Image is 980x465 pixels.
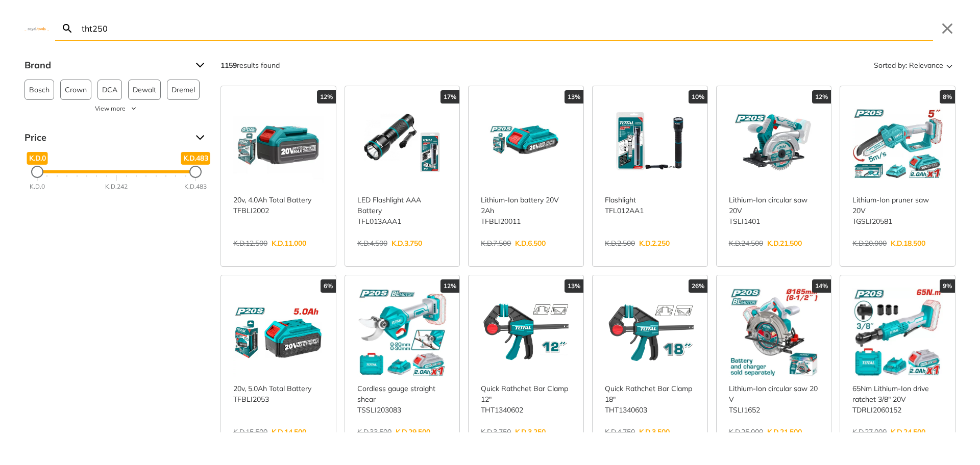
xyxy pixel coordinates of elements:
div: K.D.0 [30,182,45,191]
div: 13% [565,279,583,293]
div: 14% [812,279,831,293]
div: 8% [940,90,955,104]
button: Sorted by:Relevance Sort [872,57,955,73]
span: Price [24,130,188,146]
span: View more [95,104,126,113]
button: Dremel [167,80,200,100]
div: 9% [940,279,955,293]
span: Relevance [909,57,943,73]
button: Close [939,20,955,37]
div: K.D.242 [105,182,128,191]
button: DCA [97,80,122,100]
div: 12% [812,90,831,104]
button: Dewalt [128,80,161,100]
strong: 1159 [220,61,237,70]
input: Search… [80,16,933,40]
svg: Sort [943,59,955,71]
div: K.D.483 [184,182,207,191]
span: Bosch [29,80,50,99]
button: Bosch [24,80,54,100]
button: Crown [60,80,91,100]
span: Brand [24,57,188,73]
span: Dewalt [133,80,156,99]
span: Dremel [171,80,195,99]
div: 12% [317,90,336,104]
div: Minimum Price [31,166,43,178]
div: 12% [440,279,459,293]
div: 13% [565,90,583,104]
span: Crown [65,80,87,99]
div: 26% [689,279,707,293]
svg: Search [61,22,73,35]
div: results found [220,57,280,73]
div: Maximum Price [189,166,202,178]
img: Close [24,26,49,31]
div: 10% [689,90,707,104]
span: DCA [102,80,117,99]
div: 17% [440,90,459,104]
button: View more [24,104,208,113]
div: 6% [321,279,336,293]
